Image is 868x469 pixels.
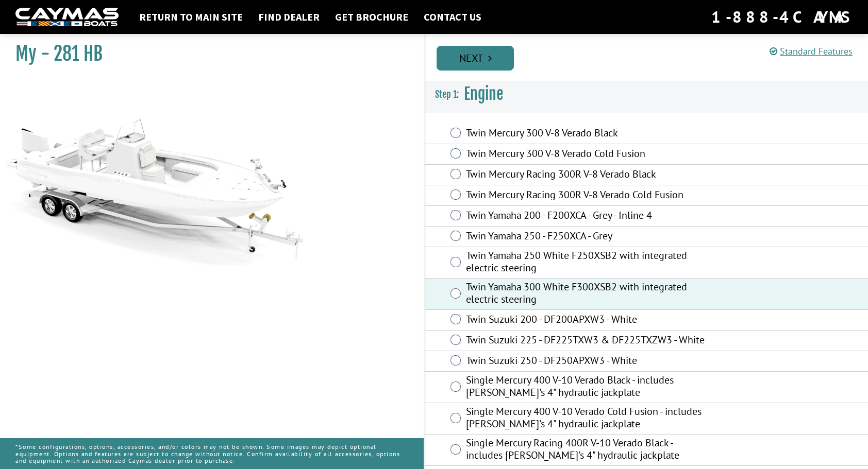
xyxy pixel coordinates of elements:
[466,374,707,401] label: Single Mercury 400 V-10 Verado Black - includes [PERSON_NAME]'s 4" hydraulic jackplate
[770,45,853,57] a: Standard Features
[466,230,707,245] label: Twin Yamaha 250 - F250XCA - Grey
[711,6,853,28] div: 1-888-4CAYMAS
[466,147,707,162] label: Twin Mercury 300 V-8 Verado Cold Fusion
[466,405,707,432] label: Single Mercury 400 V-10 Verado Cold Fusion - includes [PERSON_NAME]'s 4" hydraulic jackplate
[419,10,487,24] a: Contact Us
[466,168,707,183] label: Twin Mercury Racing 300R V-8 Verado Black
[330,10,413,24] a: Get Brochure
[253,10,325,24] a: Find Dealer
[15,438,408,469] p: *Some configurations, options, accessories, and/or colors may not be shown. Some images may depic...
[15,42,398,65] h1: My - 281 HB
[134,10,248,24] a: Return to main site
[466,249,707,276] label: Twin Yamaha 250 White F250XSB2 with integrated electric steering
[466,209,707,224] label: Twin Yamaha 200 - F200XCA - Grey - Inline 4
[466,188,707,203] label: Twin Mercury Racing 300R V-8 Verado Cold Fusion
[466,127,707,142] label: Twin Mercury 300 V-8 Verado Black
[434,44,868,71] ul: Pagination
[466,437,707,464] label: Single Mercury Racing 400R V-10 Verado Black - includes [PERSON_NAME]'s 4" hydraulic jackplate
[437,46,514,71] a: Next
[466,354,707,369] label: Twin Suzuki 250 - DF250APXW3 - White
[466,313,707,328] label: Twin Suzuki 200 - DF200APXW3 - White
[15,8,119,27] img: white-logo-c9c8dbefe5ff5ceceb0f0178aa75bf4bb51f6bca0971e226c86eb53dfe498488.png
[466,281,707,308] label: Twin Yamaha 300 White F300XSB2 with integrated electric steering
[425,75,868,113] h3: Engine
[466,334,707,349] label: Twin Suzuki 225 - DF225TXW3 & DF225TXZW3 - White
